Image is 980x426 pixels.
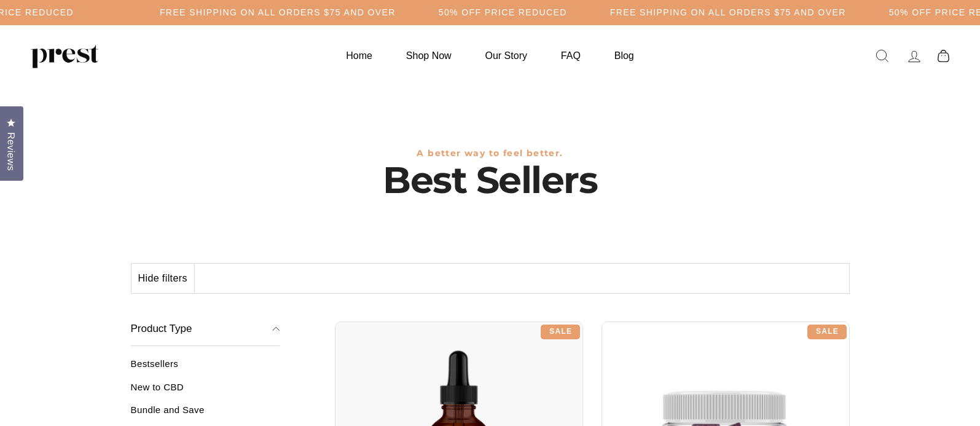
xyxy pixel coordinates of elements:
a: FAQ [546,44,596,68]
h3: A better way to feel better. [131,148,850,159]
a: Shop Now [391,44,467,68]
a: New to CBD [131,382,280,402]
span: Reviews [3,132,19,171]
button: Product Type [131,312,280,347]
a: Home [331,44,388,68]
a: Blog [599,44,649,68]
a: Our Story [470,44,543,68]
div: Sale [807,325,847,339]
h5: Free Shipping on all orders $75 and over [160,7,396,18]
h1: Best Sellers [131,159,850,202]
a: Bestsellers [131,358,280,379]
img: PREST ORGANICS [31,44,98,68]
h5: 50% OFF PRICE REDUCED [439,7,567,18]
ul: Primary [331,44,649,68]
button: Hide filters [131,264,195,293]
a: Bundle and Save [131,404,280,425]
h5: Free Shipping on all orders $75 and over [610,7,846,18]
div: Sale [541,325,580,339]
